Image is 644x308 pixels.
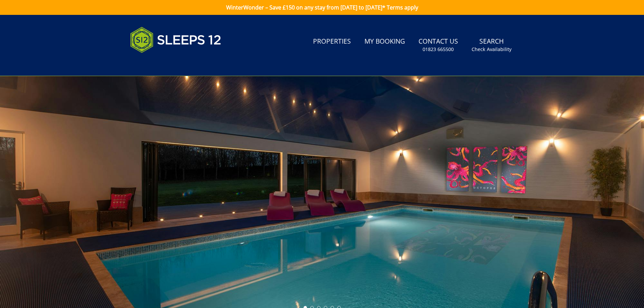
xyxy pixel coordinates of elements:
a: Properties [310,34,354,49]
a: Contact Us01823 665500 [416,34,461,56]
a: My Booking [362,34,408,49]
small: Check Availability [472,46,511,53]
small: 01823 665500 [423,46,454,53]
iframe: Customer reviews powered by Trustpilot [127,61,198,67]
a: SearchCheck Availability [469,34,514,56]
img: Sleeps 12 [130,23,221,57]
